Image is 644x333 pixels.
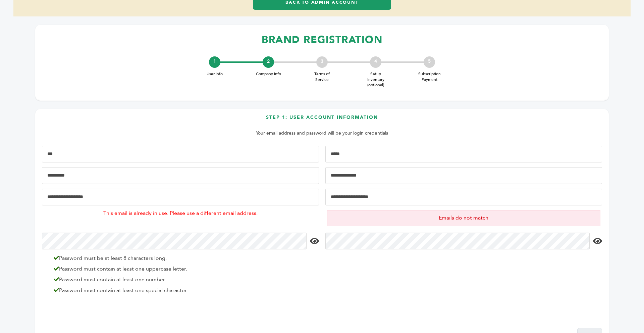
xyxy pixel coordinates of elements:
[325,146,602,162] input: Last Name*
[309,71,335,83] span: Terms of Service
[362,71,389,88] span: Setup Inventory (optional)
[263,56,274,68] div: 2
[42,233,307,249] input: Password*
[201,71,228,77] span: User Info
[42,189,319,205] input: Email Address*
[50,286,317,294] li: Password must contain at least one special character.
[42,114,602,126] h3: Step 1: User Account Information
[209,56,220,68] div: 1
[424,56,435,68] div: 5
[42,302,144,328] iframe: reCAPTCHA
[42,146,319,162] input: First Name*
[42,207,319,220] div: This email is already in use. Please use a different email address.
[325,167,602,184] input: Job Title*
[416,71,443,83] span: Subscription Payment
[316,56,328,68] div: 3
[42,167,319,184] input: Mobile Phone Number
[370,56,381,68] div: 4
[50,276,317,284] li: Password must contain at least one number.
[325,189,602,205] input: Confirm Email Address*
[50,254,317,262] li: Password must be at least 8 characters long.
[50,265,317,273] li: Password must contain at least one uppercase letter.
[42,30,602,50] h1: BRAND REGISTRATION
[325,233,590,249] input: Confirm Password*
[255,71,282,77] span: Company Info
[327,210,601,226] p: Emails do not match
[45,129,599,137] p: Your email address and password will be your login credentials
